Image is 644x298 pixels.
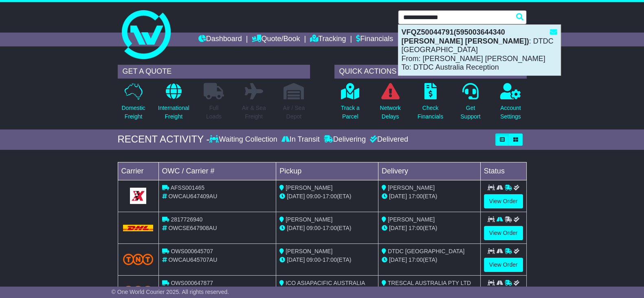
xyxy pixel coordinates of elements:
[287,256,305,263] span: [DATE]
[409,225,423,231] span: 17:00
[382,192,477,201] div: (ETA)
[279,256,375,264] div: - (ETA)
[310,33,346,46] a: Tracking
[460,104,480,121] p: Get Support
[118,134,210,145] div: RECENT ACTIVITY -
[368,135,408,144] div: Delivered
[341,83,360,125] a: Track aParcel
[204,104,224,121] p: Full Loads
[279,224,375,232] div: - (ETA)
[158,162,276,180] td: OWC / Carrier #
[388,280,471,286] span: TRESCAL AUSTRALIA PTY LTD
[389,193,407,199] span: [DATE]
[389,225,407,231] span: [DATE]
[382,256,477,264] div: (ETA)
[484,194,523,208] a: View Order
[334,65,527,79] div: QUICK ACTIONS
[287,193,305,199] span: [DATE]
[283,104,305,121] p: Air / Sea Depot
[500,104,521,121] p: Account Settings
[341,104,360,121] p: Track a Parcel
[171,216,202,223] span: 2817726940
[402,28,529,45] strong: VFQZ50044791(595003644340 [PERSON_NAME] [PERSON_NAME])
[382,224,477,232] div: (ETA)
[279,280,365,295] span: ICO ASIAPACIFIC AUSTRALIA PTY LTD
[388,248,465,254] span: DTDC [GEOGRAPHIC_DATA]
[409,256,423,263] span: 17:00
[286,216,332,223] span: [PERSON_NAME]
[118,65,310,79] div: GET A QUOTE
[484,226,523,240] a: View Order
[460,83,481,125] a: GetSupport
[168,256,217,263] span: OWCAU645707AU
[322,135,368,144] div: Delivering
[198,33,242,46] a: Dashboard
[378,162,480,180] td: Delivery
[356,33,393,46] a: Financials
[409,193,423,199] span: 17:00
[118,162,158,180] td: Carrier
[323,256,337,263] span: 17:00
[171,184,204,191] span: AFSS001465
[158,104,189,121] p: International Freight
[286,248,332,254] span: [PERSON_NAME]
[168,193,217,199] span: OWCAU647409AU
[398,25,560,75] div: : DTDC [GEOGRAPHIC_DATA] From: [PERSON_NAME] [PERSON_NAME] To: DTDC Australia Reception
[276,162,378,180] td: Pickup
[252,33,300,46] a: Quote/Book
[287,225,305,231] span: [DATE]
[380,104,400,121] p: Network Delays
[279,192,375,201] div: - (ETA)
[388,216,435,223] span: [PERSON_NAME]
[123,225,154,231] img: DHL.png
[480,162,526,180] td: Status
[306,193,321,199] span: 09:00
[388,184,435,191] span: [PERSON_NAME]
[121,83,145,125] a: DomesticFreight
[323,225,337,231] span: 17:00
[123,254,154,265] img: TNT_Domestic.png
[484,258,523,272] a: View Order
[112,289,229,295] span: © One World Courier 2025. All rights reserved.
[306,256,321,263] span: 09:00
[286,184,332,191] span: [PERSON_NAME]
[158,83,190,125] a: InternationalFreight
[418,104,443,121] p: Check Financials
[123,286,154,297] img: TNT_Domestic.png
[209,135,279,144] div: Waiting Collection
[306,225,321,231] span: 09:00
[168,225,217,231] span: OWCSE647908AU
[279,135,322,144] div: In Transit
[130,188,146,204] img: GetCarrierServiceLogo
[389,256,407,263] span: [DATE]
[121,104,145,121] p: Domestic Freight
[171,248,213,254] span: OWS000645707
[323,193,337,199] span: 17:00
[242,104,266,121] p: Air & Sea Freight
[171,280,213,286] span: OWS000647877
[500,83,521,125] a: AccountSettings
[379,83,401,125] a: NetworkDelays
[417,83,444,125] a: CheckFinancials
